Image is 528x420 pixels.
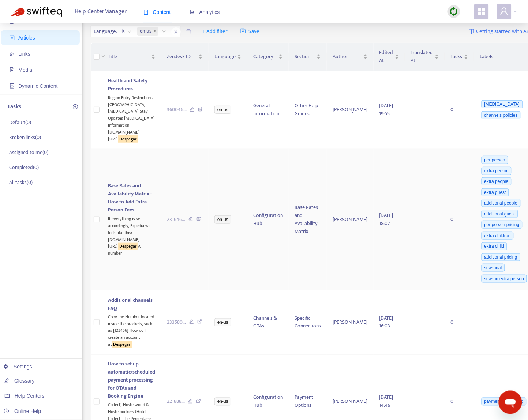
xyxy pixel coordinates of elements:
[18,67,32,73] span: Media
[247,43,289,71] th: Category
[73,104,78,109] span: plus-circle
[445,43,474,71] th: Tasks
[137,27,158,36] span: en-us
[118,243,138,250] sqkw: Despegar
[167,106,187,114] span: 360046 ...
[445,149,474,290] td: 0
[482,242,508,250] span: extra child
[214,53,236,61] span: Language
[108,214,156,257] div: If everything is set accordingly, Expedia will look like this: [DOMAIN_NAME][URL] A number
[18,35,35,41] span: Articles
[374,43,405,71] th: Edited At
[91,26,119,37] span: Language :
[379,393,393,410] span: [DATE] 14:49
[482,188,509,196] span: extra guest
[500,7,509,16] span: user
[18,51,30,57] span: Links
[482,100,523,108] span: [MEDICAL_DATA]
[108,93,156,143] div: Region Entry Restrictions [GEOGRAPHIC_DATA] [MEDICAL_DATA] Stay Updates [MEDICAL_DATA] Informatio...
[108,360,156,401] span: How to set up automatic/scheduled payment processing for OTAs and Booking Engine
[477,7,486,16] span: appstore
[9,149,48,156] p: Assigned to me ( 0 )
[18,83,57,89] span: Dynamic Content
[167,318,186,326] span: 233580 ...
[327,71,374,149] td: [PERSON_NAME]
[289,43,327,71] th: Section
[9,164,39,171] p: Completed ( 0 )
[209,43,247,71] th: Language
[482,199,521,207] span: additional people
[379,314,393,330] span: [DATE] 16:03
[482,177,512,185] span: extra people
[214,398,231,406] span: en-us
[4,378,34,384] a: Glossary
[167,53,197,61] span: Zendesk ID
[4,409,41,415] a: Online Help
[167,215,186,224] span: 231646 ...
[190,9,220,15] span: Analytics
[171,27,181,36] span: close
[289,290,327,355] td: Specific Connections
[253,53,277,61] span: Category
[379,101,393,118] span: [DATE] 19:55
[108,53,150,61] span: Title
[9,179,33,186] p: All tasks ( 0 )
[108,296,153,312] span: Additional channels FAQ
[235,26,265,37] button: saveSave
[108,76,148,93] span: Health and Safety Procedures
[101,54,105,58] span: down
[499,391,522,414] iframe: Button to launch messaging window
[333,53,362,61] span: Author
[140,27,152,36] span: en-us
[108,181,152,214] span: Base Rates and Availability Matrix - How to Add Extra Person Fees
[9,134,41,141] p: Broken links ( 0 )
[75,5,127,19] span: Help Center Manager
[379,211,393,228] span: [DATE] 18:07
[186,29,191,34] span: delete
[143,10,149,15] span: book
[214,318,231,326] span: en-us
[10,83,15,89] span: container
[112,341,132,348] sqkw: Despegar
[4,364,32,370] a: Settings
[482,398,527,406] span: payment processing
[482,167,512,175] span: extra person
[247,290,289,355] td: Channels & OTAs
[405,43,445,71] th: Translated At
[482,253,520,261] span: additional pricing
[214,106,231,114] span: en-us
[15,393,45,399] span: Help Centers
[327,290,374,355] td: [PERSON_NAME]
[167,398,185,406] span: 221888 ...
[153,29,157,34] span: close
[7,102,21,111] p: Tasks
[190,10,195,15] span: area-chart
[214,215,231,224] span: en-us
[482,111,521,119] span: channels policies
[289,71,327,149] td: Other Help Guides
[102,43,161,71] th: Title
[161,43,209,71] th: Zendesk ID
[482,232,514,240] span: extra children
[482,264,505,272] span: seasonal
[10,51,15,56] span: link
[118,135,138,143] sqkw: Despegar
[9,119,31,126] p: Default ( 0 )
[11,7,62,17] img: Swifteq
[449,7,458,16] img: sync.dc5367851b00ba804db3.png
[10,35,15,40] span: account-book
[379,49,393,65] span: Edited At
[482,221,523,229] span: per person pricing
[445,290,474,355] td: 0
[327,43,374,71] th: Author
[327,149,374,290] td: [PERSON_NAME]
[240,28,246,34] span: save
[482,210,518,218] span: additional guest
[411,49,433,65] span: Translated At
[295,53,315,61] span: Section
[445,71,474,149] td: 0
[143,9,171,15] span: Content
[108,312,156,348] div: Copy the Number located inside the brackets, such as [123456] How do I create an account at
[482,275,527,283] span: season extra person
[197,26,233,37] button: + Add filter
